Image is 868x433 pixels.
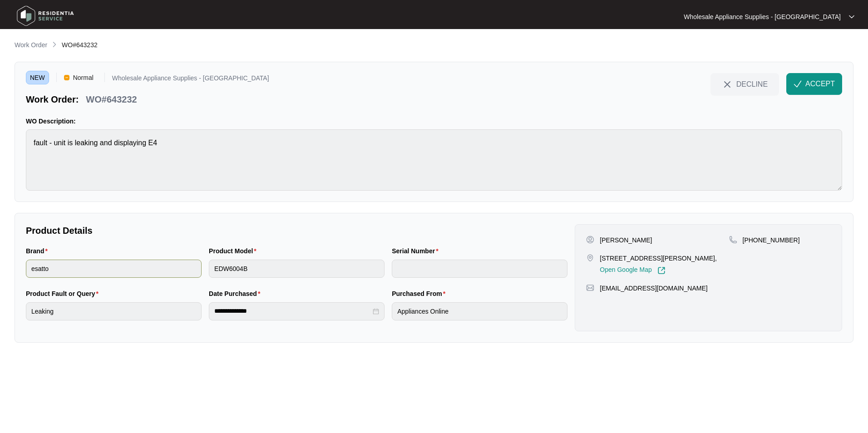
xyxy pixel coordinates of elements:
[214,306,371,316] input: Date Purchased
[586,254,594,262] img: map-pin
[13,40,49,50] a: Work Order
[26,289,102,298] label: Product Fault or Query
[26,93,79,106] p: Work Order:
[51,41,58,48] img: chevron-right
[209,246,260,256] label: Product Model
[26,246,51,256] label: Brand
[722,79,733,90] img: close-Icon
[710,73,779,95] button: close-IconDECLINE
[112,75,269,84] p: Wholesale Appliance Supplies - [GEOGRAPHIC_DATA]
[392,246,442,256] label: Serial Number
[600,266,665,275] a: Open Google Map
[392,260,567,278] input: Serial Number
[805,79,835,89] span: ACCEPT
[657,266,666,275] img: Link-External
[64,75,69,80] img: Vercel Logo
[14,2,77,30] img: residentia service logo
[15,40,47,49] p: Work Order
[62,41,98,49] span: WO#643232
[794,80,802,88] img: check-Icon
[26,71,49,84] span: NEW
[786,73,842,95] button: check-IconACCEPT
[392,289,449,298] label: Purchased From
[743,236,800,245] p: [PHONE_NUMBER]
[600,254,717,263] p: [STREET_ADDRESS][PERSON_NAME],
[849,15,854,19] img: dropdown arrow
[209,289,264,298] label: Date Purchased
[26,260,202,278] input: Brand
[736,79,768,89] span: DECLINE
[392,302,567,320] input: Purchased From
[26,224,567,237] p: Product Details
[684,12,841,21] p: Wholesale Appliance Supplies - [GEOGRAPHIC_DATA]
[600,236,652,245] p: [PERSON_NAME]
[26,129,842,191] textarea: fault - unit is leaking and displaying E4
[586,284,594,292] img: map-pin
[586,236,594,244] img: user-pin
[209,260,385,278] input: Product Model
[69,71,97,84] span: Normal
[600,284,707,293] p: [EMAIL_ADDRESS][DOMAIN_NAME]
[86,93,137,106] p: WO#643232
[26,117,842,126] p: WO Description:
[729,236,737,244] img: map-pin
[26,302,202,320] input: Product Fault or Query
